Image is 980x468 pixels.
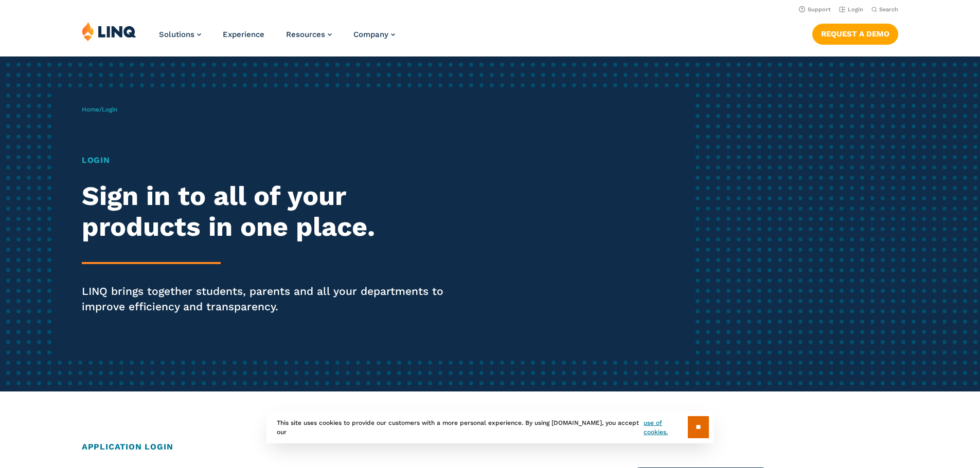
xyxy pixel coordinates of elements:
[812,24,898,44] a: Request a Demo
[159,22,395,55] nav: Primary Navigation
[879,6,898,13] span: Search
[82,181,459,242] h2: Sign in to all of your products in one place.
[223,30,264,39] a: Experience
[839,6,863,13] a: Login
[871,6,898,13] button: Open Search Bar
[812,22,898,44] nav: Button Navigation
[82,106,117,113] span: /
[644,418,687,437] a: use of cookies.
[286,30,332,39] a: Resources
[82,284,459,314] p: LINQ brings together students, parents and all your departments to improve efficiency and transpa...
[102,106,117,113] span: Login
[82,154,459,166] h1: Login
[353,30,388,39] span: Company
[159,30,194,39] span: Solutions
[799,6,831,13] a: Support
[82,22,136,41] img: LINQ | K‑12 Software
[82,106,99,113] a: Home
[266,411,714,443] div: This site uses cookies to provide our customers with a more personal experience. By using [DOMAIN...
[286,30,325,39] span: Resources
[159,30,201,39] a: Solutions
[353,30,395,39] a: Company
